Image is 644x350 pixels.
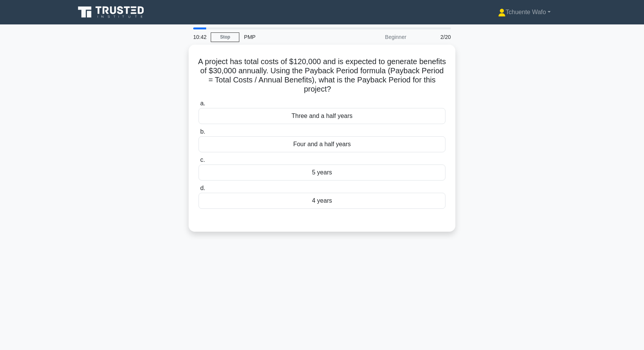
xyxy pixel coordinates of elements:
a: Tchuente Wafo [480,5,569,20]
span: c. [200,156,205,163]
div: Four and a half years [199,136,445,152]
div: Beginner [344,29,411,45]
div: Three and a half years [199,108,445,124]
div: 2/20 [411,29,455,45]
div: PMP [239,29,344,45]
div: 10:42 [189,29,211,45]
div: 4 years [199,193,445,209]
a: Stop [211,32,239,42]
h5: A project has total costs of $120,000 and is expected to generate benefits of $30,000 annually. U... [198,57,446,94]
span: b. [200,128,205,135]
span: a. [200,100,205,106]
span: d. [200,185,205,191]
div: 5 years [199,165,445,181]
